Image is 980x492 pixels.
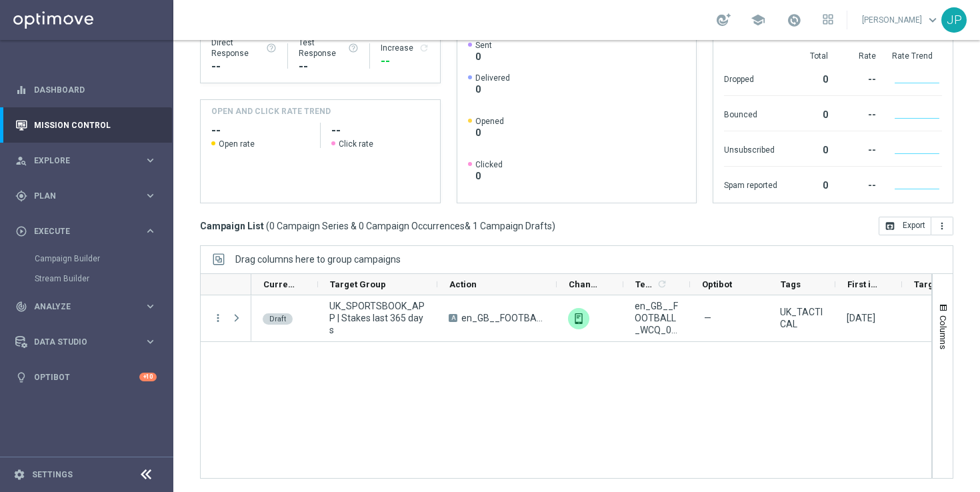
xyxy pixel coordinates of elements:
[475,127,504,139] span: 0
[844,138,876,159] div: --
[266,220,269,232] span: (
[34,303,144,311] span: Analyze
[34,227,144,235] span: Execute
[15,301,27,313] i: track_changes
[635,300,679,336] span: en_GB__FOOTBALL_WCQ_060925_ENG_vs_AND__ALL_APP_TAC_SB
[15,359,157,395] div: Optibot
[635,279,655,289] span: Templates
[15,84,27,96] i: equalizer
[847,312,875,324] div: 06 Sep 2025, Saturday
[780,306,824,330] span: UK_TACTICAL
[144,335,157,348] i: keyboard_arrow_right
[449,279,477,289] span: Action
[381,43,429,53] div: Increase
[35,269,172,289] div: Stream Builder
[339,139,373,149] span: Click rate
[461,312,545,324] span: en_GB__FOOTBALL_WCQ_060925_ENG_vs_AND__ALL_APP_TAC_SB
[793,51,828,61] div: Total
[941,7,967,33] div: JP
[704,312,711,324] span: —
[702,279,732,289] span: Optibot
[15,301,157,312] div: track_changes Analyze keyboard_arrow_right
[15,337,157,347] button: Data Studio keyboard_arrow_right
[465,221,471,231] span: &
[15,85,157,95] button: equalizer Dashboard
[844,103,876,124] div: --
[34,107,157,143] a: Mission Control
[568,308,589,329] div: OptiMobile Push
[139,373,157,381] div: +10
[330,279,386,289] span: Target Group
[781,279,801,289] span: Tags
[569,279,601,289] span: Channel
[211,37,277,59] div: Direct Response
[219,139,255,149] span: Open rate
[211,59,277,75] div: --
[35,249,172,269] div: Campaign Builder
[13,469,25,481] i: settings
[475,73,510,83] span: Delivered
[419,43,429,53] i: refresh
[15,155,27,167] i: person_search
[475,40,492,51] span: Sent
[793,138,828,159] div: 0
[879,220,953,231] multiple-options-button: Export to CSV
[329,300,426,336] span: UK_SPORTSBOOK_APP | Stakes last 365 days
[475,83,510,95] span: 0
[15,372,157,383] button: lightbulb Optibot +10
[211,123,309,139] h2: --
[144,300,157,313] i: keyboard_arrow_right
[879,217,931,235] button: open_in_browser Export
[15,155,144,167] div: Explore
[475,116,504,127] span: Opened
[914,279,946,289] span: Targeted Customers
[937,221,947,231] i: more_vert
[861,10,941,30] a: [PERSON_NAME]keyboard_arrow_down
[15,191,157,201] div: gps_fixed Plan keyboard_arrow_right
[847,279,879,289] span: First in Range
[34,157,144,165] span: Explore
[938,315,949,349] span: Columns
[15,190,27,202] i: gps_fixed
[299,59,359,75] div: --
[15,120,157,131] button: Mission Control
[212,312,224,324] button: more_vert
[724,67,777,89] div: Dropped
[235,254,401,265] span: Drag columns here to group campaigns
[473,220,552,232] span: 1 Campaign Drafts
[475,159,503,170] span: Clicked
[724,173,777,195] div: Spam reported
[34,72,157,107] a: Dashboard
[15,190,144,202] div: Plan
[844,67,876,89] div: --
[201,295,251,342] div: Press SPACE to select this row.
[35,253,139,264] a: Campaign Builder
[15,225,144,237] div: Execute
[657,279,667,289] i: refresh
[263,279,295,289] span: Current Status
[751,13,765,27] span: school
[844,173,876,195] div: --
[144,225,157,237] i: keyboard_arrow_right
[925,13,940,27] span: keyboard_arrow_down
[449,314,457,322] span: A
[552,220,555,232] span: )
[200,220,555,232] h3: Campaign List
[299,37,359,59] div: Test Response
[263,312,293,325] colored-tag: Draft
[15,301,144,313] div: Analyze
[793,103,828,124] div: 0
[15,155,157,166] button: person_search Explore keyboard_arrow_right
[34,192,144,200] span: Plan
[475,51,492,63] span: 0
[724,103,777,124] div: Bounced
[475,170,503,182] span: 0
[211,105,331,117] h4: OPEN AND CLICK RATE TREND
